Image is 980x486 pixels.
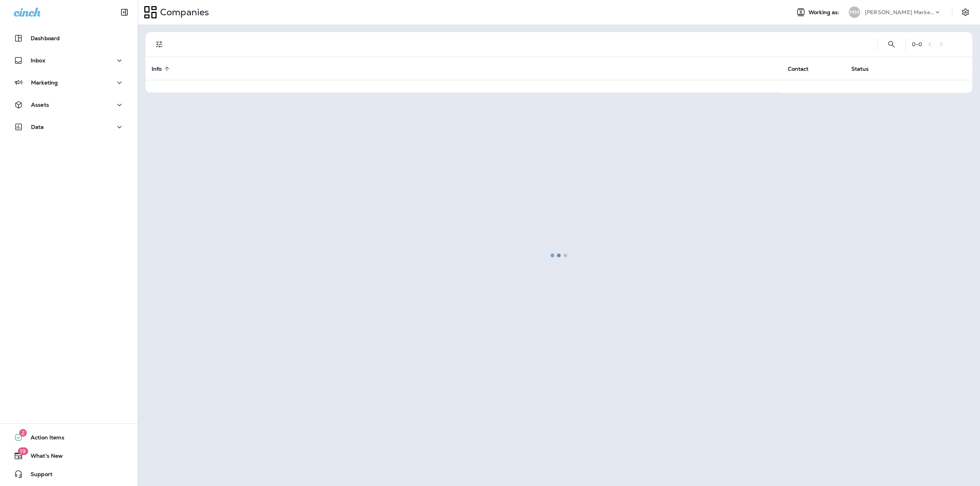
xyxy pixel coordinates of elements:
[959,5,972,19] button: Settings
[808,9,841,16] span: Working as:
[849,7,860,18] div: MM
[31,57,45,63] p: Inbox
[8,53,130,68] button: Inbox
[8,466,130,482] button: Support
[8,97,130,112] button: Assets
[31,102,49,108] p: Assets
[31,35,60,41] p: Dashboard
[23,453,63,462] span: What's New
[8,119,130,135] button: Data
[19,429,27,437] span: 2
[31,124,44,130] p: Data
[31,80,58,86] p: Marketing
[23,471,52,480] span: Support
[8,448,130,463] button: 19What's New
[23,434,64,444] span: Action Items
[114,5,135,20] button: Collapse Sidebar
[157,7,209,18] p: Companies
[8,430,130,445] button: 2Action Items
[18,447,28,455] span: 19
[8,75,130,90] button: Marketing
[865,9,934,15] p: [PERSON_NAME] Marketing
[8,31,130,46] button: Dashboard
